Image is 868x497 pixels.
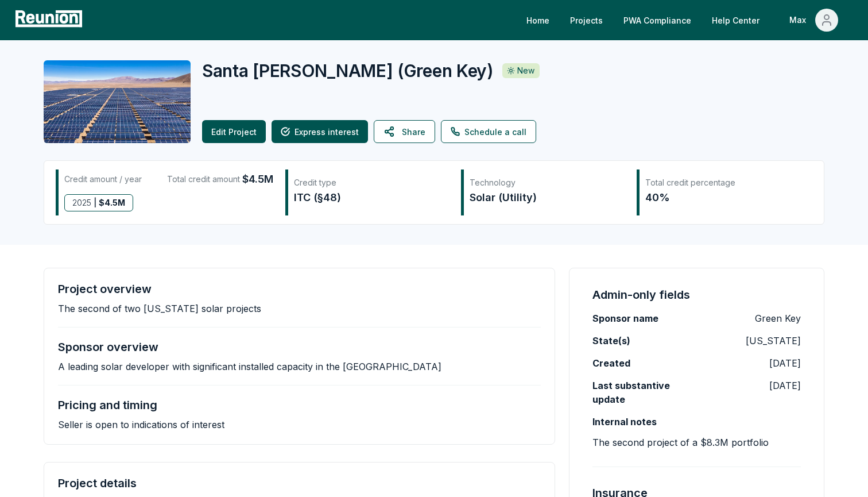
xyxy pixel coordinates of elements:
[755,311,801,325] p: Green Key
[58,361,441,372] p: A leading solar developer with significant installed capacity in the [GEOGRAPHIC_DATA]
[58,398,157,412] h4: Pricing and timing
[769,379,801,392] p: [DATE]
[72,195,91,211] span: 2025
[294,190,449,206] div: ITC (§48)
[592,287,690,303] h4: Admin-only fields
[592,334,630,348] label: State(s)
[470,190,625,206] div: Solar (Utility)
[614,9,700,32] a: PWA Compliance
[470,177,625,188] div: Technology
[592,311,658,325] label: Sponsor name
[44,60,191,143] img: Santa Cruz
[441,120,536,143] a: Schedule a call
[592,436,769,449] p: The second project of a $8.3M portfolio
[592,356,630,370] label: Created
[94,195,96,211] span: |
[202,60,494,81] h2: Santa [PERSON_NAME]
[517,65,534,76] p: New
[64,171,142,187] div: Credit amount / year
[58,340,158,354] h4: Sponsor overview
[202,120,266,143] a: Edit Project
[294,177,449,188] div: Credit type
[517,9,857,32] nav: Main
[374,120,435,143] button: Share
[746,334,801,348] p: [US_STATE]
[645,190,800,206] div: 40%
[58,282,152,296] h4: Project overview
[645,177,800,188] div: Total credit percentage
[58,476,541,490] h4: Project details
[397,60,494,81] span: ( Green Key )
[58,419,224,430] p: Seller is open to indications of interest
[561,9,612,32] a: Projects
[272,120,368,143] button: Express interest
[592,379,697,406] label: Last substantive update
[517,9,559,32] a: Home
[58,303,261,314] p: The second of two [US_STATE] solar projects
[242,171,273,187] span: $4.5M
[769,356,801,370] p: [DATE]
[789,9,811,32] div: Max
[99,195,125,211] span: $ 4.5M
[703,9,769,32] a: Help Center
[167,171,273,187] div: Total credit amount
[780,9,847,32] button: Max
[592,415,657,429] label: Internal notes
